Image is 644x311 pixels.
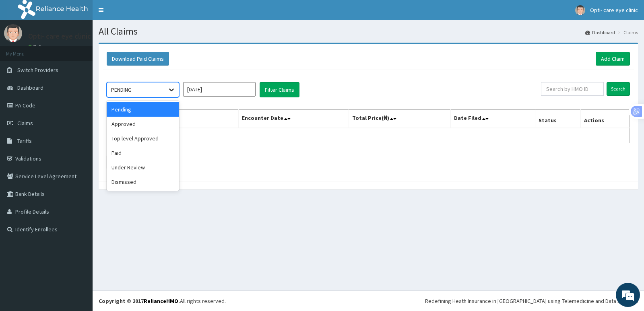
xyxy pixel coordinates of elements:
[17,119,33,127] span: Claims
[144,297,178,305] a: RelianceHMO
[107,117,179,131] div: Approved
[107,102,179,117] div: Pending
[107,160,179,175] div: Under Review
[28,44,47,49] a: Online
[107,146,179,160] div: Paid
[15,40,33,60] img: d_794563401_company_1708531726252_794563401
[451,110,535,128] th: Date Filed
[260,82,299,97] button: Filter Claims
[99,297,180,305] strong: Copyright © 2017 .
[132,4,151,23] div: Minimize live chat window
[17,137,32,144] span: Tariffs
[4,24,22,42] img: User Image
[107,175,179,189] div: Dismissed
[183,82,256,97] input: Select Month and Year
[28,33,91,40] p: Opti- care eye clinic
[17,84,43,91] span: Dashboard
[585,29,615,36] a: Dashboard
[616,29,638,36] li: Claims
[47,101,111,183] span: We're online!
[607,82,630,96] input: Search
[111,86,132,94] div: PENDING
[239,110,349,128] th: Encounter Date
[107,131,179,146] div: Top level Approved
[349,110,450,128] th: Total Price(₦)
[17,66,58,74] span: Switch Providers
[107,52,169,66] button: Download Paid Claims
[575,5,585,15] img: User Image
[93,290,644,311] footer: All rights reserved.
[580,110,630,128] th: Actions
[4,220,153,248] textarea: Type your message and hit 'Enter'
[596,52,630,66] a: Add Claim
[541,82,604,96] input: Search by HMO ID
[590,6,638,14] span: Opti- care eye clinic
[535,110,580,128] th: Status
[425,297,638,305] div: Redefining Heath Insurance in [GEOGRAPHIC_DATA] using Telemedicine and Data Science!
[99,26,638,37] h1: All Claims
[42,45,135,56] div: Chat with us now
